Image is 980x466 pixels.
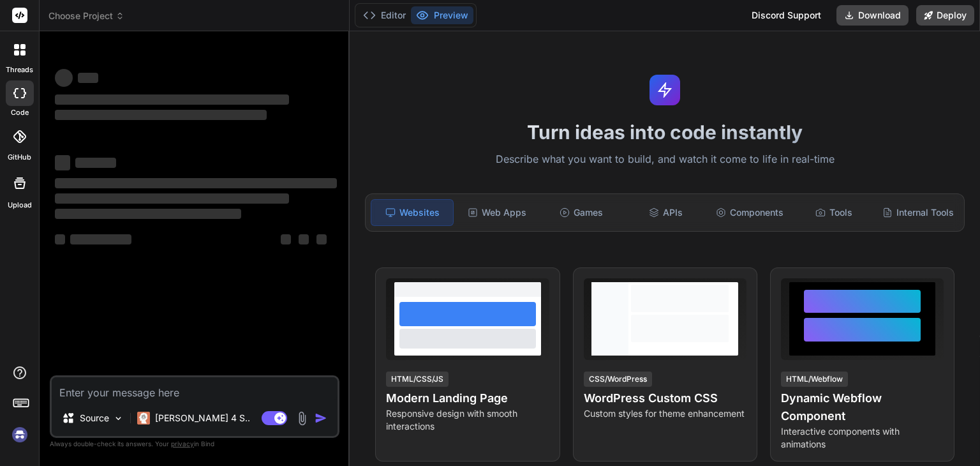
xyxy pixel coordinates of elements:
img: Claude 4 Sonnet [137,412,150,425]
span: ‌ [75,158,116,168]
p: Responsive design with smooth interactions [386,407,549,433]
span: ‌ [70,234,131,244]
label: code [11,107,29,118]
img: attachment [295,411,309,426]
label: GitHub [8,152,31,163]
h4: WordPress Custom CSS [584,389,746,407]
div: Websites [371,199,454,226]
span: ‌ [55,193,289,204]
span: ‌ [281,234,291,244]
div: CSS/WordPress [584,372,652,387]
div: HTML/CSS/JS [386,372,449,387]
span: ‌ [78,73,98,83]
label: Upload [8,200,32,211]
div: Web Apps [456,199,538,226]
div: Internal Tools [877,199,959,226]
span: ‌ [299,234,309,244]
p: Source [80,412,109,425]
span: ‌ [55,178,337,188]
div: Components [709,199,791,226]
p: [PERSON_NAME] 4 S.. [155,412,250,425]
div: Discord Support [744,5,829,26]
button: Download [836,5,909,26]
button: Deploy [916,5,974,26]
h4: Modern Landing Page [386,389,549,407]
div: Games [540,199,622,226]
img: signin [9,424,31,446]
div: HTML/Webflow [781,372,848,387]
span: privacy [171,440,194,447]
span: ‌ [316,234,327,244]
span: ‌ [55,155,70,170]
span: ‌ [55,69,73,87]
div: APIs [625,199,706,226]
p: Custom styles for theme enhancement [584,407,746,420]
span: ‌ [55,94,289,105]
span: ‌ [55,234,65,244]
img: icon [315,412,327,425]
span: Choose Project [48,10,124,22]
p: Describe what you want to build, and watch it come to life in real-time [357,151,972,168]
p: Interactive components with animations [781,425,944,451]
button: Editor [358,6,411,24]
div: Tools [793,199,875,226]
span: ‌ [55,209,241,219]
span: ‌ [55,110,267,120]
label: threads [6,64,33,75]
h4: Dynamic Webflow Component [781,389,944,425]
p: Always double-check its answers. Your in Bind [50,438,339,450]
img: Pick Models [113,413,124,424]
button: Preview [411,6,473,24]
h1: Turn ideas into code instantly [357,121,972,144]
